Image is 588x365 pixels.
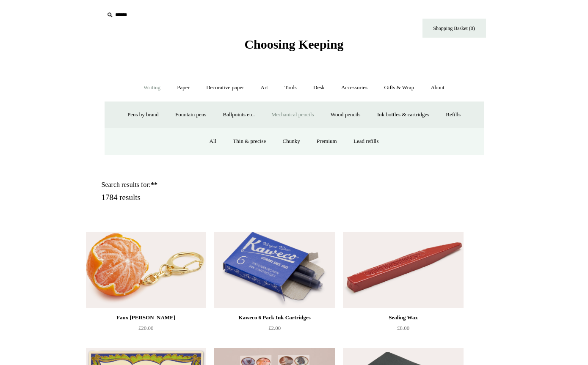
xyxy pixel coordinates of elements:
a: Ink bottles & cartridges [370,104,437,126]
span: £8.00 [397,325,409,331]
span: Choosing Keeping [244,37,343,51]
a: Faux [PERSON_NAME] £20.00 [86,313,206,347]
a: Premium [309,130,345,153]
a: Ballpoints etc. [215,104,262,126]
div: Sealing Wax [345,313,461,323]
div: Kaweco 6 Pack Ink Cartridges [216,313,332,323]
a: Fountain pens [168,104,214,126]
span: £2.00 [268,325,281,331]
img: Faux Clementine Keyring [86,232,206,308]
a: Thin & precise [225,130,273,153]
a: Refills [438,104,468,126]
a: Art [253,77,276,99]
a: Kaweco 6 Pack Ink Cartridges Kaweco 6 Pack Ink Cartridges [214,232,334,308]
a: Sealing Wax Sealing Wax [343,232,463,308]
a: Mechanical pencils [264,104,322,126]
a: Shopping Basket (0) [422,19,486,38]
a: Choosing Keeping [244,44,343,50]
a: All [202,130,224,153]
a: Accessories [334,77,375,99]
a: Kaweco 6 Pack Ink Cartridges £2.00 [214,313,334,347]
img: Sealing Wax [343,232,463,308]
a: Gifts & Wrap [376,77,422,99]
a: Desk [306,77,332,99]
span: £20.00 [138,325,154,331]
a: Paper [169,77,197,99]
a: Decorative paper [199,77,251,99]
a: About [423,77,452,99]
a: Chunky [275,130,308,153]
a: Sealing Wax £8.00 [343,313,463,347]
div: Faux [PERSON_NAME] [88,313,204,323]
h5: 1784 results [102,193,304,203]
a: Faux Clementine Keyring Faux Clementine Keyring [86,232,206,308]
a: Tools [277,77,304,99]
img: Kaweco 6 Pack Ink Cartridges [214,232,334,308]
a: Writing [136,77,168,99]
a: Lead refills [346,130,386,153]
a: Wood pencils [323,104,368,126]
h1: Search results for: [102,181,304,189]
a: Pens by brand [120,104,166,126]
